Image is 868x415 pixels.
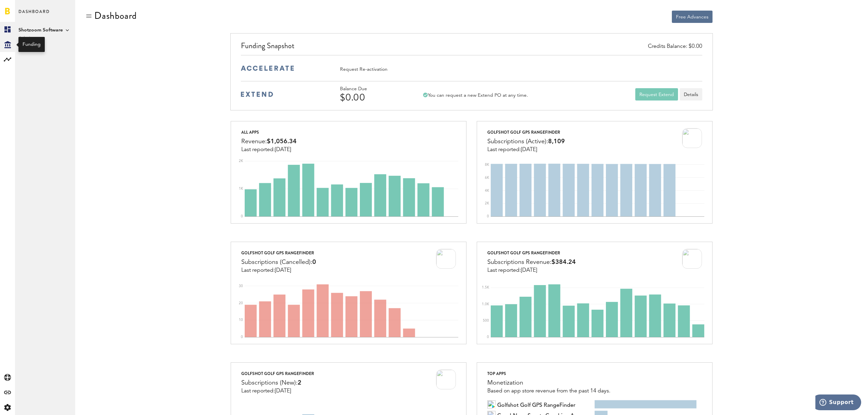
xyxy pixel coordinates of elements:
[485,189,489,192] text: 4K
[241,215,243,218] text: 0
[487,267,576,273] div: Last reported:
[94,10,137,21] div: Dashboard
[239,284,243,288] text: 30
[18,8,50,22] span: Dashboard
[340,92,405,103] div: $0.00
[275,147,291,152] span: [DATE]
[548,138,565,145] span: 8,109
[241,267,316,273] div: Last reported:
[487,257,576,267] div: Subscriptions Revenue:
[298,380,301,386] span: 2
[340,66,388,72] div: Request Re-activation
[275,388,291,394] span: [DATE]
[635,88,678,101] button: Request Extend
[241,40,702,55] div: Funding Snapshot
[241,335,243,339] text: 0
[340,86,405,92] div: Balance Due
[648,43,702,51] div: Credits Balance: $0.00
[241,66,294,71] img: accelerate-medium-blue-logo.svg
[521,147,537,152] span: [DATE]
[239,187,243,190] text: 1K
[487,335,489,339] text: 0
[275,268,291,273] span: [DATE]
[436,249,456,269] img: 9UIL7DXlNAIIFEZzCGWNoqib7oEsivjZRLL_hB0ZyHGU9BuA-VfhrlfGZ8low1eCl7KE
[267,138,297,145] span: $1,056.34
[682,128,702,148] img: 9UIL7DXlNAIIFEZzCGWNoqib7oEsivjZRLL_hB0ZyHGU9BuA-VfhrlfGZ8low1eCl7KE
[485,163,489,166] text: 8K
[497,400,575,409] span: Golfshot Golf GPS RangeFinder
[23,41,41,48] div: Funding
[241,136,297,147] div: Revenue:
[485,202,489,205] text: 2K
[239,159,243,163] text: 2K
[487,400,496,409] img: 9UIL7DXlNAIIFEZzCGWNoqib7oEsivjZRLL_hB0ZyHGU9BuA-VfhrlfGZ8low1eCl7KE
[423,92,528,98] div: You can request a new Extend PO at any time.
[241,128,297,136] div: All apps
[312,259,316,265] span: 0
[552,259,576,265] span: $384.24
[239,302,243,305] text: 20
[487,249,576,257] div: Golfshot Golf GPS RangeFinder
[483,319,489,322] text: 500
[241,92,273,97] img: extend-medium-blue-logo.svg
[241,370,314,378] div: Golfshot Golf GPS RangeFinder
[487,215,489,218] text: 0
[672,11,713,23] button: Free Advances
[487,147,565,153] div: Last reported:
[487,370,610,378] div: Top apps
[487,136,565,147] div: Subscriptions (Active):
[815,394,861,412] iframe: Opens a widget where you can find more information
[436,370,456,389] img: 9UIL7DXlNAIIFEZzCGWNoqib7oEsivjZRLL_hB0ZyHGU9BuA-VfhrlfGZ8low1eCl7KE
[482,302,489,306] text: 1.0K
[485,176,489,179] text: 6K
[18,34,72,42] span: Admin
[241,147,297,153] div: Last reported:
[241,378,314,388] div: Subscriptions (New):
[492,405,496,409] img: 17.png
[239,318,243,322] text: 10
[241,257,316,267] div: Subscriptions (Cancelled):
[487,388,610,394] div: Based on app store revenue from the past 14 days.
[487,128,565,136] div: Golfshot Golf GPS RangeFinder
[241,388,314,394] div: Last reported:
[682,249,702,269] img: 9UIL7DXlNAIIFEZzCGWNoqib7oEsivjZRLL_hB0ZyHGU9BuA-VfhrlfGZ8low1eCl7KE
[482,286,489,289] text: 1.5K
[487,378,610,388] div: Monetization
[680,88,702,101] a: Details
[241,249,316,257] div: Golfshot Golf GPS RangeFinder
[521,268,537,273] span: [DATE]
[18,26,72,34] span: Shotzoom Software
